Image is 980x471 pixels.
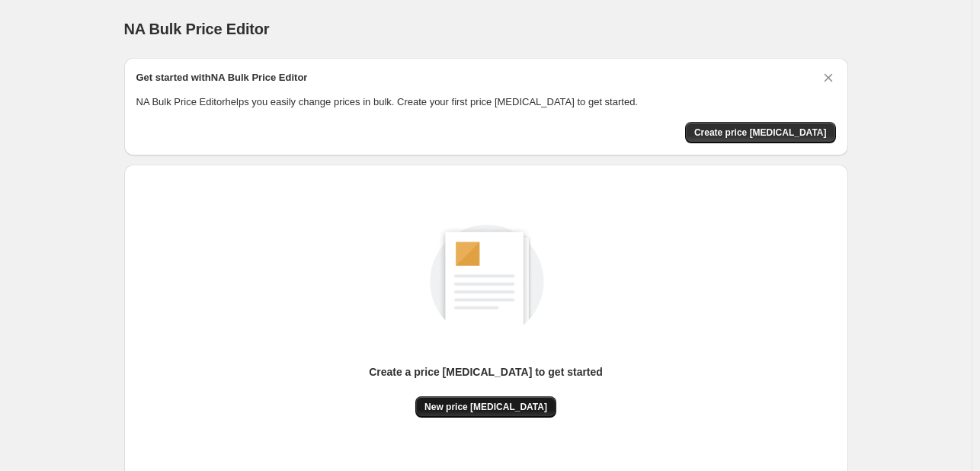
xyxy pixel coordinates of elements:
[424,401,547,413] span: New price [MEDICAL_DATA]
[136,95,836,110] p: NA Bulk Price Editor helps you easily change prices in bulk. Create your first price [MEDICAL_DAT...
[136,70,308,85] h2: Get started with NA Bulk Price Editor
[415,396,556,418] button: New price [MEDICAL_DATA]
[694,127,827,139] span: Create price [MEDICAL_DATA]
[821,70,836,85] button: Dismiss card
[124,21,270,37] span: NA Bulk Price Editor
[369,364,603,380] p: Create a price [MEDICAL_DATA] to get started
[685,122,836,143] button: Create price change job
